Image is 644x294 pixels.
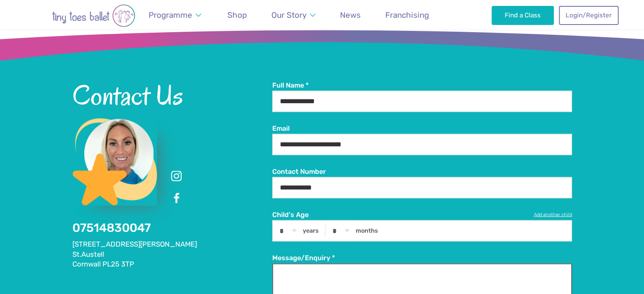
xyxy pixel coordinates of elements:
[224,5,251,25] a: Shop
[303,227,319,235] label: years
[272,167,572,176] label: Contact Number
[72,239,272,269] address: [STREET_ADDRESS][PERSON_NAME] St.Austell Cornwall PL25 3TP
[272,81,572,90] label: Full Name *
[72,221,151,235] a: 07514830047
[267,5,319,25] a: Our Story
[492,6,554,25] a: Find a Class
[385,10,429,20] span: Franchising
[72,81,272,110] h2: Contact Us
[272,253,572,263] label: Message/Enquiry *
[272,124,572,133] label: Email
[271,10,307,20] span: Our Story
[169,191,184,206] a: Facebook
[26,4,161,27] img: tiny toes ballet
[534,212,572,218] a: Add another child
[381,5,433,25] a: Franchising
[145,5,205,25] a: Programme
[169,169,184,184] a: Instagram
[272,210,572,220] label: Child's Age
[149,10,192,20] span: Programme
[559,6,618,25] a: Login/Register
[336,5,365,25] a: News
[356,227,378,235] label: months
[340,10,361,20] span: News
[227,10,247,20] span: Shop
